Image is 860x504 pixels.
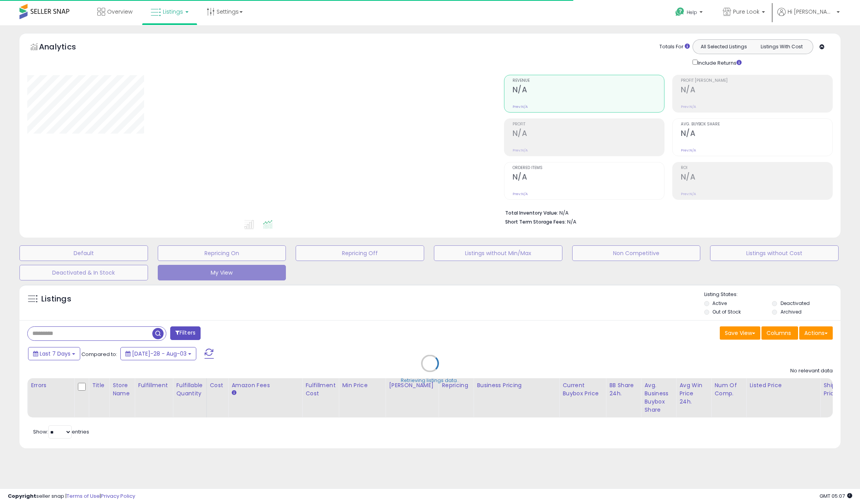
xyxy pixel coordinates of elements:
button: Listings With Cost [752,42,811,52]
span: ROI [681,166,832,170]
span: N/A [567,218,576,226]
span: Pure Look [733,8,760,16]
h2: N/A [681,129,832,139]
button: Repricing Off [296,245,424,261]
button: My View [158,265,286,280]
small: Prev: N/A [513,104,528,109]
span: Ordered Items [513,166,664,170]
a: Help [669,1,710,25]
h2: N/A [513,173,664,183]
span: Profit [PERSON_NAME] [681,79,832,83]
button: Repricing On [158,245,286,261]
button: All Selected Listings [695,42,753,52]
span: Help [687,9,697,16]
h2: N/A [513,129,664,139]
small: Prev: N/A [681,148,696,153]
small: Prev: N/A [513,192,528,196]
h2: N/A [681,173,832,183]
h2: N/A [681,85,832,96]
span: Hi [PERSON_NAME] [788,8,834,16]
button: Deactivated & In Stock [19,265,148,280]
button: Default [19,245,148,261]
small: Prev: N/A [681,192,696,196]
div: Totals For [659,43,690,51]
span: Revenue [513,79,664,83]
li: N/A [505,208,827,217]
div: Include Returns [687,58,751,67]
h2: N/A [513,85,664,96]
button: Listings without Cost [710,245,839,261]
a: Hi [PERSON_NAME] [777,8,840,25]
h5: Analytics [39,41,91,54]
small: Prev: N/A [513,148,528,153]
span: Profit [513,122,664,127]
button: Listings without Min/Max [434,245,562,261]
button: Non Competitive [572,245,701,261]
b: Short Term Storage Fees: [505,219,566,225]
i: Get Help [675,7,685,17]
div: Retrieving listings data.. [401,377,459,384]
span: Overview [107,8,132,16]
span: Avg. Buybox Share [681,122,832,127]
b: Total Inventory Value: [505,210,558,216]
span: Listings [163,8,183,16]
small: Prev: N/A [681,104,696,109]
